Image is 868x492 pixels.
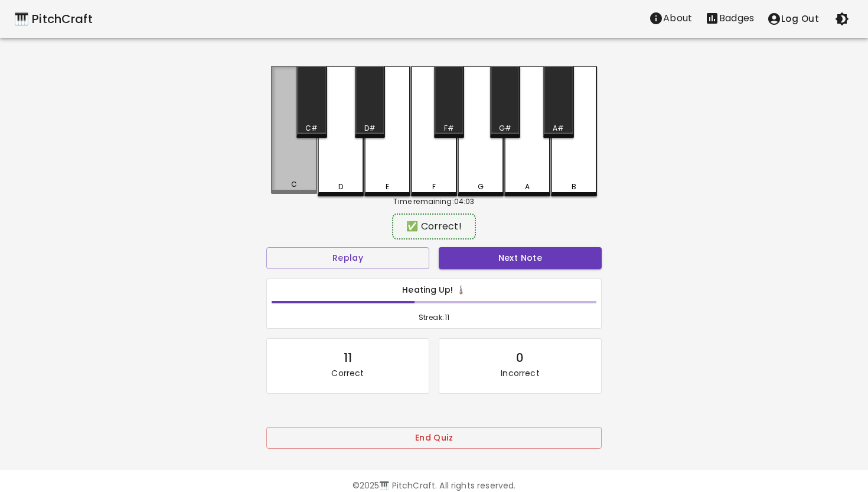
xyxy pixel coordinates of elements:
[14,9,93,28] a: 🎹 PitchCraft
[719,11,754,25] p: Badges
[338,182,343,192] div: D
[331,367,364,379] p: Correct
[266,427,602,449] button: End Quiz
[699,7,761,30] button: Stats
[305,123,318,134] div: C#
[266,247,429,269] button: Replay
[291,179,297,190] div: C
[271,196,597,207] div: Time remaining: 04:03
[525,182,530,192] div: A
[272,284,596,297] h6: Heating Up! 🌡️
[501,367,539,379] p: Incorrect
[364,123,376,134] div: D#
[642,7,699,30] button: About
[272,312,596,323] span: Streak: 11
[344,348,352,367] div: 11
[398,219,470,234] div: ✅ Correct!
[516,348,524,367] div: 0
[386,182,389,192] div: E
[499,123,511,134] div: G#
[432,182,436,192] div: F
[642,7,699,31] a: About
[478,182,484,192] div: G
[553,123,564,134] div: A#
[444,123,454,134] div: F#
[663,11,692,25] p: About
[572,182,576,192] div: B
[761,7,825,31] button: account of current user
[94,480,774,491] p: © 2025 🎹 PitchCraft. All rights reserved.
[439,247,602,269] button: Next Note
[699,7,761,31] a: Stats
